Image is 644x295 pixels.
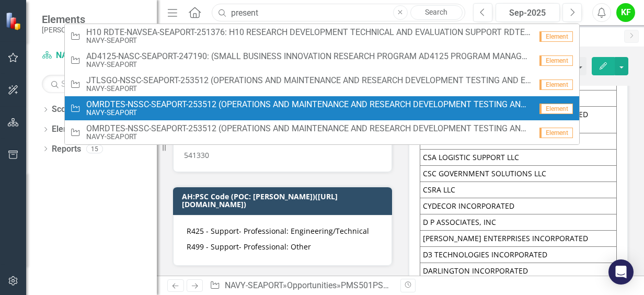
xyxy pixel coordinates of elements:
[86,144,103,153] div: 15
[539,104,573,114] span: Element
[65,48,579,72] a: AD4125-NASC-SEAPORT-247190: (SMALL BUSINESS INNOVATION RESEARCH PROGRAM AD4125 PROGRAM MANAGEMENT...
[52,104,95,116] a: Scorecards
[210,280,393,292] div: » »
[287,280,337,290] a: Opportunities
[86,76,532,85] span: JTLSGO-NSSC-SEAPORT-253512 (OPERATIONS AND MAINTENANCE AND RESEARCH DEVELOPMENT TESTING AND EVALU...
[420,150,617,166] td: CSA LOGISTIC SUPPORT LLC
[65,24,579,48] a: H10 RDTE-NAVSEA-SEAPORT-251376: H10 RESEARCH DEVELOPMENT TECHNICAL AND EVALUATION SUPPORT RDTE (S...
[212,4,465,22] input: Search ClearPoint...
[539,80,573,90] span: Element
[420,247,617,263] td: D3 TECHNOLOGIES INCORPORATED
[42,26,134,34] small: [PERSON_NAME] Companies
[86,85,532,93] small: NAVY-SEAPORT
[86,61,532,69] small: NAVY-SEAPORT
[86,133,532,141] small: NAVY-SEAPORT
[496,3,560,22] button: Sep-2025
[65,96,579,120] a: OMRDTES-NSSC-SEAPORT-253512 (OPERATIONS AND MAINTENANCE AND RESEARCH DEVELOPMENT TESTING AND EVAL...
[184,239,381,255] td: R499 - Support- Professional: Other
[499,7,556,19] div: Sep-2025
[608,259,634,285] div: Open Intercom Messenger
[184,150,209,160] span: 541330
[420,263,617,279] td: DARLINGTON INCORPORATED
[42,13,134,26] span: Elements
[65,72,579,96] a: JTLSGO-NSSC-SEAPORT-253512 (OPERATIONS AND MAINTENANCE AND RESEARCH DEVELOPMENT TESTING AND EVALU...
[86,52,532,61] span: AD4125-NASC-SEAPORT-247190: (SMALL BUSINESS INNOVATION RESEARCH PROGRAM AD4125 PROGRAM MANAGEMENT...
[5,12,24,30] img: ClearPoint Strategy
[52,143,81,155] a: Reports
[420,166,617,182] td: CSC GOVERNMENT SOLUTIONS LLC
[52,123,87,135] a: Elements
[539,128,573,138] span: Element
[420,214,617,231] td: D P ASSOCIATES, INC
[42,50,146,62] a: NAVY-SEAPORT
[539,31,573,42] span: Element
[420,231,617,247] td: [PERSON_NAME] ENTERPRISES INCORPORATED
[420,198,617,214] td: CYDECOR INCORPORATED
[410,5,463,20] a: Search
[42,75,146,93] input: Search Below...
[182,192,387,209] h3: AH:PSC Code (POC: [PERSON_NAME])([URL][DOMAIN_NAME])
[86,100,532,109] span: OMRDTES-NSSC-SEAPORT-253512 (OPERATIONS AND MAINTENANCE AND RESEARCH DEVELOPMENT TESTING AND EVAL...
[225,280,283,290] a: NAVY-SEAPORT
[86,124,532,133] span: OMRDTES-NSSC-SEAPORT-253512 (OPERATIONS AND MAINTENANCE AND RESEARCH DEVELOPMENT TESTING AND EVAL...
[86,109,532,117] small: NAVY-SEAPORT
[539,55,573,66] span: Element
[616,3,635,22] button: KF
[86,28,532,37] span: H10 RDTE-NAVSEA-SEAPORT-251376: H10 RESEARCH DEVELOPMENT TECHNICAL AND EVALUATION SUPPORT RDTE (S...
[65,120,579,144] a: OMRDTES-NSSC-SEAPORT-253512 (OPERATIONS AND MAINTENANCE AND RESEARCH DEVELOPMENT TESTING AND EVAL...
[420,182,617,198] td: CSRA LLC
[184,223,381,239] td: R425 - Support- Professional: Engineering/Technical
[86,37,532,44] small: NAVY-SEAPORT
